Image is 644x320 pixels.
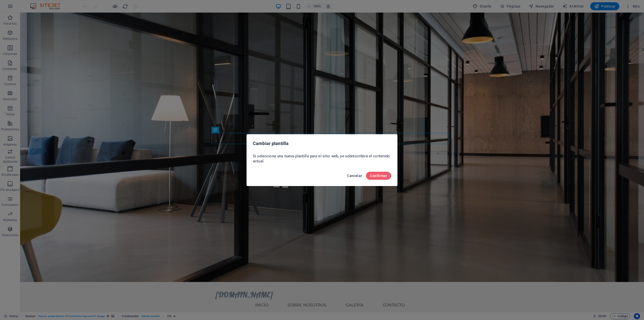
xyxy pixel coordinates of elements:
[366,172,391,180] button: Confirmar
[347,174,362,178] span: Cancelar
[253,154,391,164] p: Si selecciona una nueva plantilla para el sitio web, se sobrescribirá el contenido actual.
[253,140,391,147] h2: Cambiar plantilla
[345,172,364,180] button: Cancelar
[370,174,387,178] span: Confirmar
